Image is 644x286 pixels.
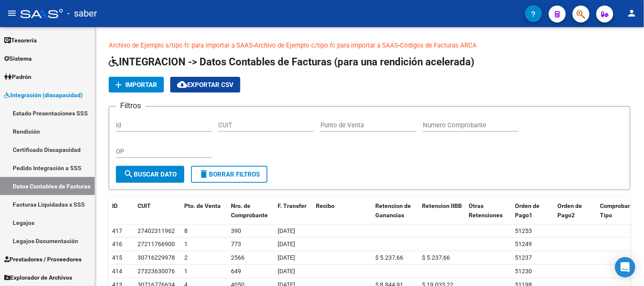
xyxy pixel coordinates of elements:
span: Buscar Dato [124,171,177,178]
mat-icon: menu [7,8,17,18]
span: 1 [184,241,188,247]
span: Sistema [4,54,32,63]
span: Exportar CSV [177,81,233,89]
span: Explorador de Archivos [4,273,72,282]
span: 27402311962 [138,227,175,234]
datatable-header-cell: Retencion de Ganancias [372,197,419,225]
button: Exportar CSV [170,77,240,93]
span: Importar [125,81,157,89]
span: 773 [231,241,241,247]
a: Códigos de Facturas ARCA [400,42,477,49]
span: ID [112,202,118,209]
span: [DATE] [278,241,295,247]
datatable-header-cell: Orden de Pago2 [554,197,597,225]
span: Comprobante Tipo [600,202,637,219]
span: $ 5.237,66 [422,254,450,261]
span: Tesorería [4,36,37,45]
span: 1 [184,268,188,275]
span: [DATE] [278,254,295,261]
span: [DATE] [278,227,295,234]
button: Borrar Filtros [191,166,267,183]
datatable-header-cell: ID [109,197,134,225]
p: - - [109,41,630,50]
datatable-header-cell: Recibo [312,197,372,225]
span: Orden de Pago1 [515,202,540,219]
datatable-header-cell: CUIT [134,197,181,225]
span: Nro. de Comprobante [231,202,268,219]
span: 51237 [515,254,532,261]
span: 2 [184,254,188,261]
button: Importar [109,77,164,93]
span: 51253 [515,227,532,234]
span: Pto. de Venta [184,202,221,209]
h3: Filtros [116,100,145,112]
span: 416 [112,241,122,247]
span: 30716229978 [138,254,175,261]
span: Prestadores / Proveedores [4,255,82,264]
span: Orden de Pago2 [558,202,582,219]
datatable-header-cell: Retencion IIBB [419,197,465,225]
datatable-header-cell: F. Transfer [274,197,312,225]
datatable-header-cell: Nro. de Comprobante [228,197,274,225]
mat-icon: search [124,169,134,179]
mat-icon: delete [199,169,209,179]
span: [DATE] [278,268,295,275]
span: 415 [112,254,122,261]
a: Archivo de Ejemplo c/tipo fc para importar a SAAS [254,42,398,49]
span: Padrón [4,72,31,81]
span: Retencion de Ganancias [375,202,411,219]
span: 27211766900 [138,241,175,247]
span: Otras Retenciones [469,202,503,219]
span: 2566 [231,254,245,261]
span: INTEGRACION -> Datos Contables de Facturas (para una rendición acelerada) [109,56,474,68]
a: Archivo de Ejemplo s/tipo fc para importar a SAAS [109,42,253,49]
span: Recibo [316,202,335,209]
span: Retencion IIBB [422,202,462,209]
span: Borrar Filtros [199,171,260,178]
div: Open Intercom Messenger [615,257,636,278]
span: 27323630076 [138,268,175,275]
span: 417 [112,227,122,234]
mat-icon: person [627,8,637,18]
mat-icon: add [113,80,124,90]
span: $ 5.237,66 [375,254,403,261]
button: Buscar Dato [116,166,184,183]
span: 390 [231,227,241,234]
span: Integración (discapacidad) [4,90,83,100]
span: 8 [184,227,188,234]
datatable-header-cell: Otras Retenciones [465,197,512,225]
span: 414 [112,268,122,275]
span: 51249 [515,241,532,247]
span: CUIT [138,202,151,209]
span: F. Transfer [278,202,307,209]
span: 649 [231,268,241,275]
span: - saber [67,4,97,23]
datatable-header-cell: Comprobante Tipo [597,197,635,225]
datatable-header-cell: Pto. de Venta [181,197,228,225]
datatable-header-cell: Orden de Pago1 [512,197,554,225]
span: 51230 [515,268,532,275]
mat-icon: cloud_download [177,79,187,90]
